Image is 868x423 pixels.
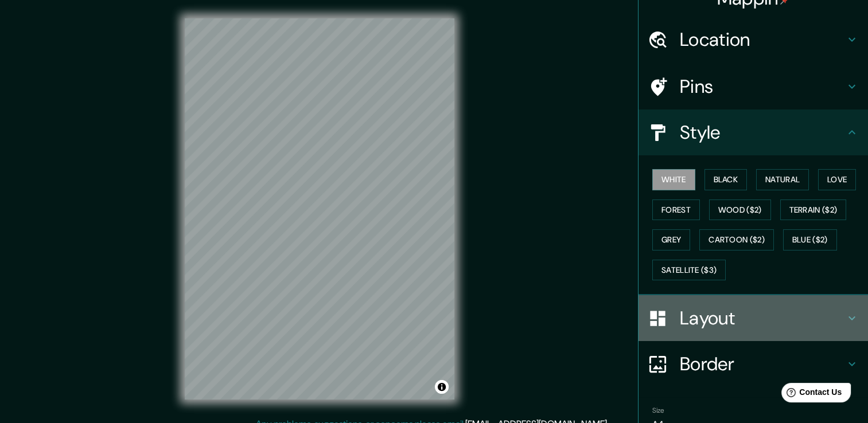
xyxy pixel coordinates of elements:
[639,64,868,109] div: Pins
[680,75,845,98] h4: Pins
[709,199,771,221] button: Wood ($2)
[783,229,837,250] button: Blue ($2)
[652,169,695,190] button: White
[639,17,868,62] div: Location
[766,378,855,410] iframe: Help widget launcher
[680,352,845,375] h4: Border
[639,295,868,341] div: Layout
[756,169,809,190] button: Natural
[639,341,868,387] div: Border
[185,18,454,399] canvas: Map
[699,229,774,250] button: Cartoon ($2)
[704,169,748,190] button: Black
[680,121,845,144] h4: Style
[818,169,856,190] button: Love
[780,199,847,221] button: Terrain ($2)
[680,28,845,51] h4: Location
[652,260,726,281] button: Satellite ($3)
[680,307,845,330] h4: Layout
[652,199,700,221] button: Forest
[639,109,868,155] div: Style
[652,229,690,250] button: Grey
[435,380,449,394] button: Toggle attribution
[652,406,664,416] label: Size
